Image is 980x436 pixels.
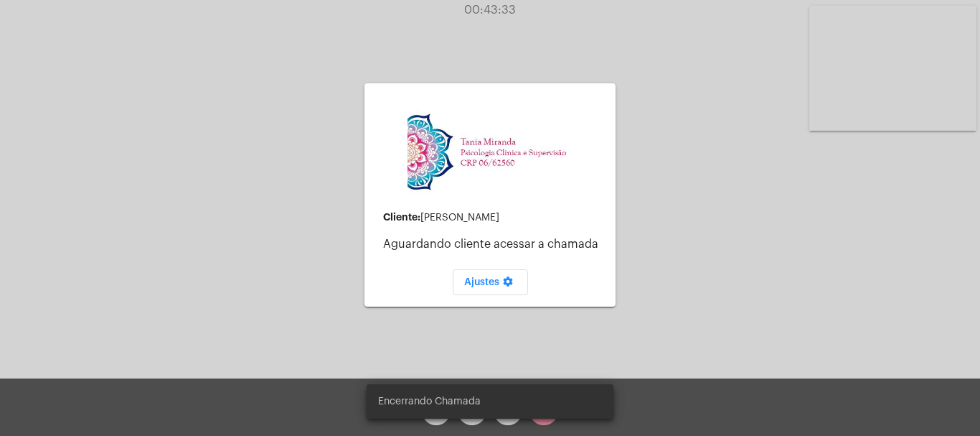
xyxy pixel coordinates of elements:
[464,4,516,16] span: 00:43:33
[453,269,528,295] button: Ajustes
[407,110,573,194] img: 82f91219-cc54-a9e9-c892-318f5ec67ab1.jpg
[383,238,604,251] p: Aguardando cliente acessar a chamada
[464,277,517,287] span: Ajustes
[383,212,604,223] div: [PERSON_NAME]
[499,276,517,293] mat-icon: settings
[383,212,420,222] strong: Cliente:
[378,394,481,409] span: Encerrando Chamada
